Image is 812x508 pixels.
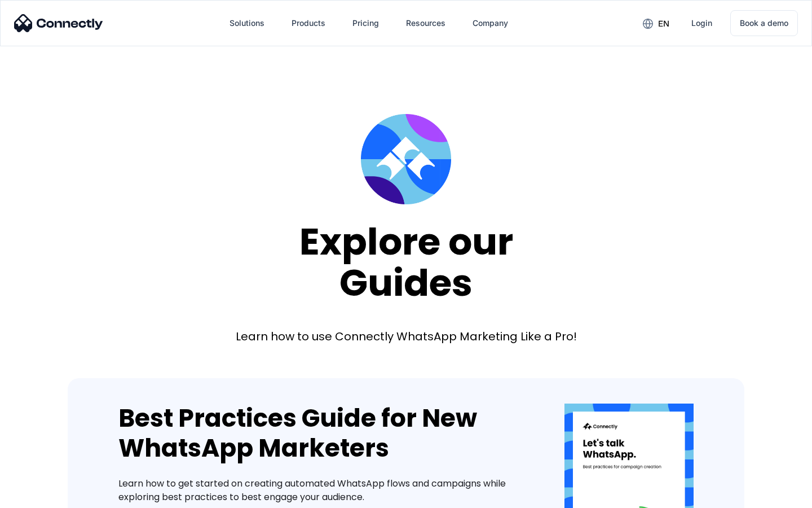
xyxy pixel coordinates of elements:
[473,15,508,31] div: Company
[464,10,517,37] div: Company
[658,16,669,32] div: en
[23,488,68,504] ul: Language list
[343,10,388,37] a: Pricing
[397,10,454,37] div: Resources
[634,15,678,32] div: en
[299,221,513,303] div: Explore our Guides
[283,10,334,37] div: Products
[352,15,379,31] div: Pricing
[118,477,531,504] div: Learn how to get started on creating automated WhatsApp flows and campaigns while exploring best ...
[406,15,445,31] div: Resources
[230,15,264,31] div: Solutions
[236,329,577,344] div: Learn how to use Connectly WhatsApp Marketing Like a Pro!
[11,488,68,504] aside: Language selected: English
[14,14,103,32] img: Connectly Logo
[118,404,531,463] div: Best Practices Guide for New WhatsApp Marketers
[691,15,712,31] div: Login
[292,15,325,31] div: Products
[220,10,273,37] div: Solutions
[682,10,721,37] a: Login
[730,10,798,36] a: Book a demo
